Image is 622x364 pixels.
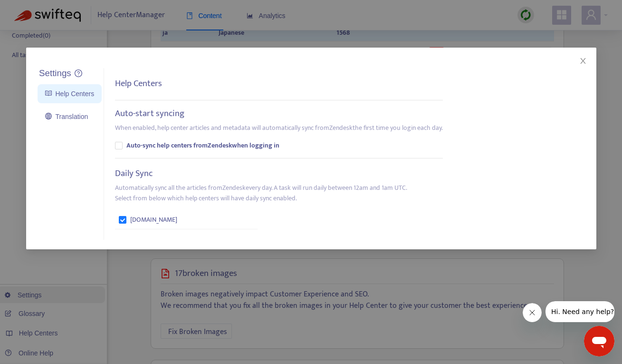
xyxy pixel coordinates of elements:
iframe: 会社からのメッセージ [545,301,614,322]
span: close [579,57,587,65]
button: Close [578,56,588,66]
a: Help Centers [45,90,94,98]
iframe: メッセージを閉じる [523,303,542,322]
iframe: メッセージングウィンドウを開くボタン [584,326,614,356]
a: Translation [45,113,88,120]
p: Automatically sync all the articles from Zendesk every day. A task will run daily between 12am an... [115,183,407,204]
p: When enabled, help center articles and metadata will automatically sync from Zendesk the first ti... [115,123,442,133]
h5: Auto-start syncing [115,108,184,119]
b: Auto-sync help centers from Zendesk when logging in [126,140,279,151]
span: [DOMAIN_NAME] [130,215,177,225]
h5: Settings [39,68,71,79]
a: question-circle [75,69,82,78]
h5: Help Centers [115,79,162,89]
h5: Daily Sync [115,168,152,179]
